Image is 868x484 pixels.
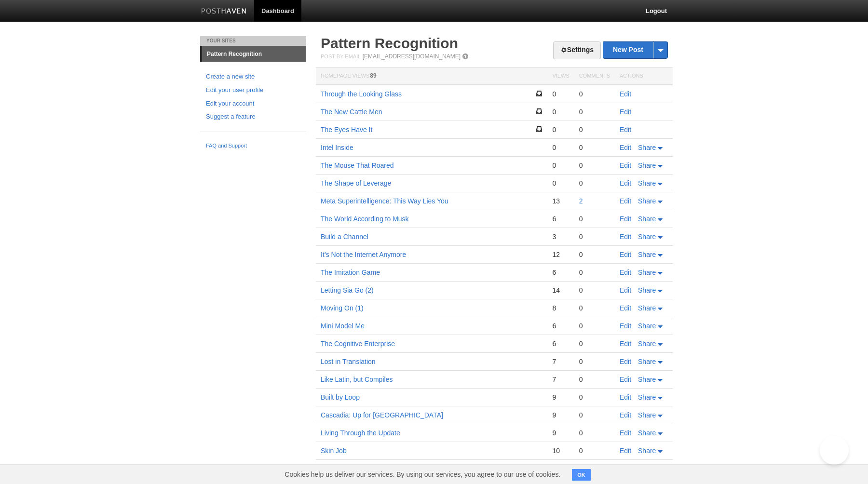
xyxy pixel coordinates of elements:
div: 0 [579,286,610,295]
a: Create a new site [206,72,300,82]
div: 0 [579,357,610,366]
span: Share [638,161,656,169]
a: The Imitation Game [321,269,380,276]
div: 0 [552,125,569,134]
a: The Cognitive Enterprise [321,340,395,348]
a: Edit [620,161,631,169]
a: 2 [579,197,583,205]
span: Share [638,215,656,223]
span: Share [638,197,656,205]
div: 0 [579,322,610,330]
span: Post by Email [321,54,361,59]
a: Edit [620,304,631,312]
a: Edit [620,144,631,151]
a: Letting Sia Go (2) [321,286,374,294]
div: 0 [579,375,610,384]
div: 0 [579,125,610,134]
a: Edit [620,179,631,187]
div: 0 [579,429,610,437]
div: 9 [552,393,569,402]
th: Homepage Views [316,67,547,85]
a: Mini Model Me [321,322,365,330]
div: 0 [552,179,569,188]
a: Edit [620,90,631,98]
a: Pattern Recognition [321,35,458,51]
div: 6 [552,339,569,348]
button: OK [572,469,591,481]
a: New Post [603,41,667,58]
a: Edit [620,233,631,241]
div: 8 [552,304,569,312]
div: 0 [552,108,569,116]
a: Edit your user profile [206,85,300,95]
span: Share [638,304,656,312]
a: Edit [620,340,631,348]
div: 3 [552,232,569,241]
div: 9 [552,411,569,419]
a: Living Through the Update [321,429,400,437]
a: Built by Loop [321,393,360,401]
img: Posthaven-bar [201,8,247,15]
th: Views [547,67,574,85]
a: Edit [620,429,631,437]
span: 89 [370,72,376,79]
th: Comments [574,67,615,85]
a: The New Cattle Men [321,108,382,116]
span: Share [638,251,656,258]
div: 0 [579,339,610,348]
a: Skin Job [321,447,347,455]
a: Edit [620,108,631,116]
div: 6 [552,268,569,277]
span: Share [638,233,656,241]
a: Settings [553,41,601,59]
div: 0 [552,161,569,170]
a: The World According to Musk [321,215,409,223]
span: Share [638,286,656,294]
a: Lost in Translation [321,358,376,365]
div: 0 [579,411,610,419]
th: Actions [615,67,673,85]
a: Like Latin, but Compiles [321,376,393,383]
span: Share [638,411,656,419]
span: Share [638,269,656,276]
a: Cascadia: Up for [GEOGRAPHIC_DATA] [321,411,443,419]
a: Edit [620,358,631,365]
div: 0 [579,250,610,259]
a: Edit [620,393,631,401]
div: 14 [552,286,569,295]
div: 0 [579,446,610,455]
div: 0 [579,304,610,312]
div: 0 [552,90,569,98]
a: Moving On (1) [321,304,364,312]
a: It’s Not the Internet Anymore [321,251,406,258]
span: Share [638,376,656,383]
div: 0 [579,108,610,116]
div: 6 [552,215,569,223]
div: 0 [579,215,610,223]
span: Share [638,179,656,187]
a: Edit [620,126,631,134]
div: 9 [552,429,569,437]
div: 6 [552,322,569,330]
div: 0 [579,161,610,170]
a: Edit [620,197,631,205]
a: Edit [620,447,631,455]
a: [EMAIL_ADDRESS][DOMAIN_NAME] [363,53,461,60]
a: Edit [620,322,631,330]
a: Edit [620,269,631,276]
a: The Shape of Leverage [321,179,391,187]
div: 10 [552,446,569,455]
a: Suggest a feature [206,112,300,122]
div: 7 [552,375,569,384]
div: 0 [579,143,610,152]
a: Edit [620,376,631,383]
span: Cookies help us deliver our services. By using our services, you agree to our use of cookies. [275,465,570,484]
a: The Eyes Have It [321,126,372,134]
a: Intel Inside [321,144,353,151]
span: Share [638,340,656,348]
span: Share [638,322,656,330]
a: Through the Looking Glass [321,90,402,98]
div: 12 [552,250,569,259]
iframe: Help Scout Beacon - Open [820,436,849,465]
span: Share [638,447,656,455]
